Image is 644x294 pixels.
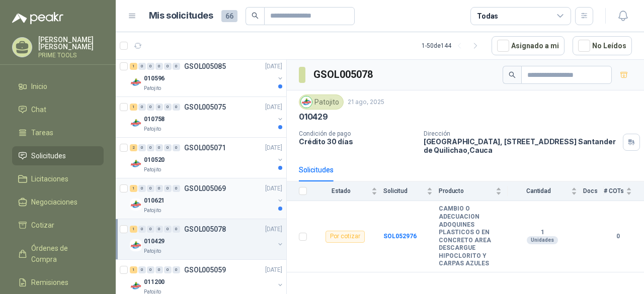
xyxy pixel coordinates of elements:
p: 011200 [144,277,165,287]
p: GSOL005078 [184,226,226,233]
a: 2 0 0 0 0 0 GSOL005071[DATE] Company Logo010520Patojito [130,142,284,174]
a: Remisiones [12,273,104,292]
span: search [252,12,259,19]
p: Crédito 30 días [299,137,416,146]
span: Solicitudes [31,150,66,161]
span: search [509,71,516,78]
div: 0 [147,185,154,192]
p: [DATE] [265,265,282,275]
a: 1 0 0 0 0 0 GSOL005078[DATE] Company Logo010429Patojito [130,223,284,255]
p: PRIME TOOLS [38,52,104,58]
div: 0 [173,144,180,151]
button: No Leídos [573,36,632,55]
p: [GEOGRAPHIC_DATA], [STREET_ADDRESS] Santander de Quilichao , Cauca [424,137,619,154]
span: Órdenes de Compra [31,243,94,265]
div: 0 [147,104,154,111]
a: Tareas [12,123,104,142]
div: 2 [130,144,137,151]
div: 0 [164,185,172,192]
a: Órdenes de Compra [12,239,104,269]
span: Cantidad [508,187,569,194]
img: Company Logo [130,117,142,129]
div: Por cotizar [326,231,365,243]
a: Inicio [12,77,104,96]
p: Patojito [144,125,161,133]
img: Company Logo [130,280,142,292]
b: CAMBIO O ADECUACION ADOQUINES PLASTICOS O EN CONCRETO AREA DESCARGUE HIPOCLORITO Y CARPAS AZULES [439,205,502,268]
img: Company Logo [130,199,142,211]
p: 010429 [144,237,165,246]
th: Docs [583,181,604,201]
a: Chat [12,100,104,119]
p: [DATE] [265,62,282,71]
div: 0 [173,104,180,111]
p: 010621 [144,196,165,206]
div: 1 [130,63,137,70]
p: 21 ago, 2025 [348,97,384,107]
div: 1 [130,104,137,111]
button: Asignado a mi [492,36,565,55]
div: 1 - 50 de 144 [422,38,484,54]
p: GSOL005071 [184,144,226,151]
div: 0 [138,144,146,151]
p: [DATE] [265,184,282,193]
p: [PERSON_NAME] [PERSON_NAME] [38,36,104,50]
img: Logo peakr [12,12,63,24]
a: Negociaciones [12,192,104,212]
p: GSOL005069 [184,185,226,192]
div: 0 [164,104,172,111]
div: 0 [164,226,172,233]
div: 0 [138,104,146,111]
p: Patojito [144,166,161,174]
p: Patojito [144,207,161,215]
div: Todas [477,11,498,22]
span: 66 [221,10,237,22]
span: Solicitud [383,187,425,194]
p: GSOL005085 [184,63,226,70]
p: [DATE] [265,225,282,234]
div: 0 [138,226,146,233]
div: 0 [138,185,146,192]
div: Unidades [527,236,558,244]
div: 0 [138,266,146,273]
div: 0 [173,63,180,70]
p: 010596 [144,74,165,83]
p: 010520 [144,155,165,165]
div: 1 [130,226,137,233]
h3: GSOL005078 [313,67,374,82]
p: Patojito [144,247,161,255]
div: 0 [173,185,180,192]
div: 0 [155,226,163,233]
div: 0 [155,104,163,111]
a: 1 0 0 0 0 0 GSOL005069[DATE] Company Logo010621Patojito [130,182,284,215]
div: 0 [147,144,154,151]
p: GSOL005059 [184,266,226,273]
div: 0 [147,266,154,273]
th: Estado [313,181,383,201]
div: 1 [130,266,137,273]
div: 0 [138,63,146,70]
div: 0 [164,144,172,151]
th: Producto [439,181,508,201]
span: Inicio [31,81,47,92]
span: Negociaciones [31,197,77,208]
a: 1 0 0 0 0 0 GSOL005075[DATE] Company Logo010758Patojito [130,101,284,133]
p: [DATE] [265,143,282,153]
div: 0 [147,63,154,70]
span: Tareas [31,127,53,138]
span: Remisiones [31,277,68,288]
th: Solicitud [383,181,439,201]
a: Licitaciones [12,169,104,188]
b: 0 [604,232,632,241]
p: [DATE] [265,103,282,112]
p: 010429 [299,112,328,122]
div: 1 [130,185,137,192]
div: 0 [164,63,172,70]
img: Company Logo [130,239,142,251]
span: Estado [313,187,369,194]
div: 0 [155,63,163,70]
div: 0 [155,144,163,151]
p: GSOL005075 [184,104,226,111]
a: SOL052976 [383,233,417,240]
h1: Mis solicitudes [149,9,213,23]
